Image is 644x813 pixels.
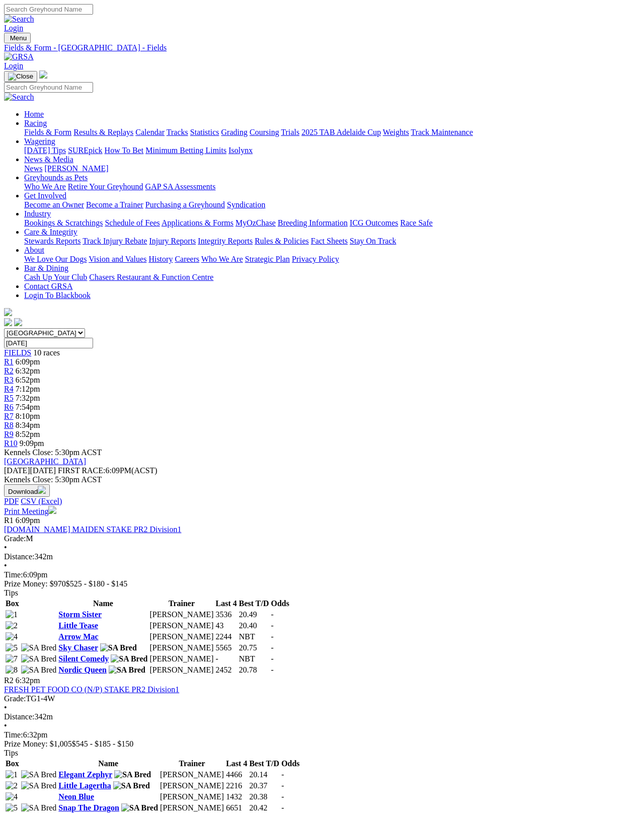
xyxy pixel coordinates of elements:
[24,119,47,127] a: Racing
[21,781,57,790] img: SA Bred
[21,654,57,663] img: SA Bred
[383,128,409,136] a: Weights
[238,632,270,642] td: NBT
[21,770,57,779] img: SA Bred
[167,128,188,136] a: Tracks
[149,665,214,675] td: [PERSON_NAME]
[149,237,196,245] a: Injury Reports
[121,803,158,812] img: SA Bred
[159,803,224,813] td: [PERSON_NAME]
[4,24,23,32] a: Login
[4,712,34,721] span: Distance:
[238,643,270,653] td: 20.75
[4,318,12,326] img: facebook.svg
[159,781,224,791] td: [PERSON_NAME]
[6,781,18,790] img: 2
[215,610,237,620] td: 3536
[4,403,14,411] span: R6
[21,666,57,675] img: SA Bred
[159,792,224,802] td: [PERSON_NAME]
[4,357,14,366] span: R1
[109,666,145,675] img: SA Bred
[225,759,248,769] th: Last 4
[24,273,640,282] div: Bar & Dining
[190,128,219,136] a: Statistics
[4,439,18,448] span: R10
[100,643,137,652] img: SA Bred
[245,255,290,263] a: Strategic Plan
[249,803,280,813] td: 20.42
[271,632,273,641] span: -
[24,218,103,227] a: Bookings & Scratchings
[250,128,279,136] a: Coursing
[175,255,199,263] a: Careers
[350,237,396,245] a: Stay On Track
[135,128,165,136] a: Calendar
[350,218,398,227] a: ICG Outcomes
[4,579,640,588] div: Prize Money: $970
[145,200,225,209] a: Purchasing a Greyhound
[14,318,22,326] img: twitter.svg
[215,654,237,664] td: -
[145,182,216,191] a: GAP SA Assessments
[6,610,18,619] img: 1
[6,759,19,768] span: Box
[4,366,14,375] span: R2
[215,599,237,609] th: Last 4
[149,632,214,642] td: [PERSON_NAME]
[4,516,14,525] span: R1
[33,348,60,357] span: 10 races
[24,182,66,191] a: Who We Are
[58,781,111,790] a: Little Lagertha
[6,621,18,630] img: 2
[249,792,280,802] td: 20.38
[271,654,273,663] span: -
[4,507,56,515] a: Print Meeting
[149,610,214,620] td: [PERSON_NAME]
[149,621,214,631] td: [PERSON_NAME]
[4,749,18,757] span: Tips
[4,52,34,61] img: GRSA
[24,282,72,290] a: Contact GRSA
[83,237,147,245] a: Track Injury Rebate
[58,770,112,779] a: Elegant Zephyr
[400,218,432,227] a: Race Safe
[113,781,150,790] img: SA Bred
[4,721,7,730] span: •
[301,128,381,136] a: 2025 TAB Adelaide Cup
[16,385,40,393] span: 7:12pm
[6,599,19,608] span: Box
[4,93,34,102] img: Search
[105,218,159,227] a: Schedule of Fees
[24,173,88,182] a: Greyhounds as Pets
[228,146,253,155] a: Isolynx
[4,466,56,475] span: [DATE]
[4,348,31,357] a: FIELDS
[4,394,14,402] a: R5
[4,4,93,15] input: Search
[58,632,98,641] a: Arrow Mac
[16,412,40,420] span: 8:10pm
[21,497,62,505] a: CSV (Excel)
[292,255,339,263] a: Privacy Policy
[24,209,51,218] a: Industry
[4,430,14,438] span: R9
[215,632,237,642] td: 2244
[4,61,23,70] a: Login
[68,146,102,155] a: SUREpick
[4,376,14,384] a: R3
[10,34,27,42] span: Menu
[6,654,18,663] img: 7
[4,412,14,420] span: R7
[16,403,40,411] span: 7:54pm
[73,128,133,136] a: Results & Replays
[16,376,40,384] span: 6:52pm
[58,803,119,812] a: Snap The Dragon
[16,394,40,402] span: 7:32pm
[159,759,224,769] th: Trainer
[16,430,40,438] span: 8:52pm
[48,506,56,514] img: printer.svg
[4,338,93,348] input: Select date
[6,632,18,641] img: 4
[24,200,640,209] div: Get Involved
